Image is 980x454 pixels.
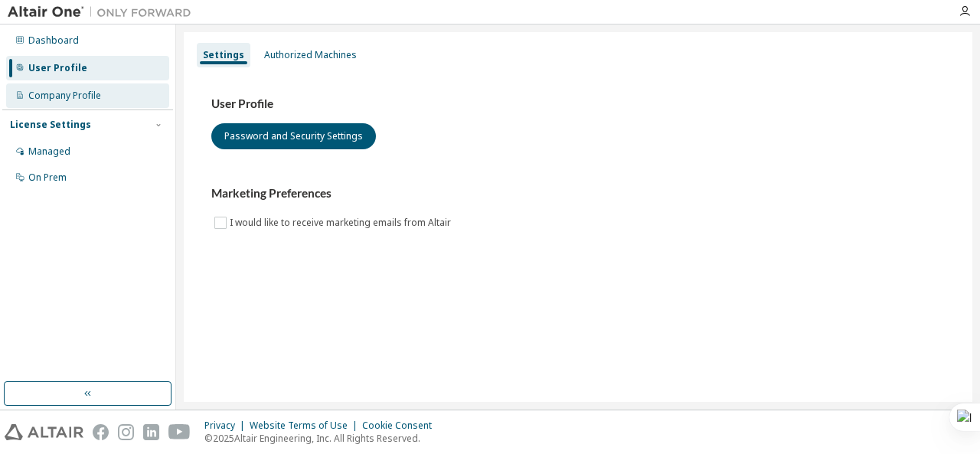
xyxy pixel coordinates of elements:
[28,62,87,74] div: User Profile
[8,5,199,20] img: Altair One
[211,123,376,149] button: Password and Security Settings
[250,420,362,432] div: Website Terms of Use
[28,34,79,47] div: Dashboard
[204,420,250,432] div: Privacy
[28,90,101,102] div: Company Profile
[264,49,357,61] div: Authorized Machines
[143,424,159,440] img: linkedin.svg
[230,214,454,232] label: I would like to receive marketing emails from Altair
[28,145,70,158] div: Managed
[203,49,244,61] div: Settings
[10,119,91,131] div: License Settings
[211,96,945,112] h3: User Profile
[118,424,134,440] img: instagram.svg
[362,420,441,432] div: Cookie Consent
[93,424,109,440] img: facebook.svg
[204,432,441,445] p: © 2025 Altair Engineering, Inc. All Rights Reserved.
[28,171,67,184] div: On Prem
[211,186,945,201] h3: Marketing Preferences
[5,424,83,440] img: altair_logo.svg
[168,424,191,440] img: youtube.svg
